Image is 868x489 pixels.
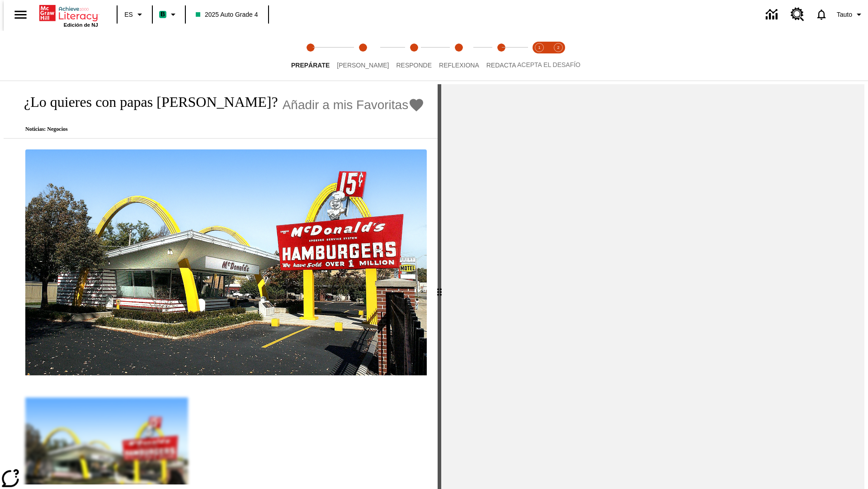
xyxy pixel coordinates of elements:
[833,6,868,23] button: Perfil/Configuración
[785,2,810,27] a: Centro de recursos, Se abrirá en una pestaña nueva.
[120,6,149,23] button: Lenguaje: ES, Selecciona un idioma
[396,62,432,69] span: Responde
[526,31,552,81] button: Acepta el desafío lee step 1 of 2
[14,94,278,110] h1: ¿Lo quieres con papas [PERSON_NAME]?
[7,1,34,28] button: Abrir el menú lateral
[538,45,540,50] text: 1
[283,97,425,113] button: Añadir a mis Favoritas - ¿Lo quieres con papas fritas?
[14,126,425,133] p: Noticias: Negocios
[439,62,479,69] span: Reflexiona
[291,62,330,69] span: Prepárate
[39,3,98,28] div: Portada
[432,31,486,81] button: Reflexiona step 4 of 5
[479,31,524,81] button: Redacta step 5 of 5
[284,31,337,81] button: Prepárate step 1 of 5
[441,84,864,489] div: activity
[25,149,427,376] img: Uno de los primeros locales de McDonald's, con el icónico letrero rojo y los arcos amarillos.
[760,2,785,27] a: Centro de información
[837,10,852,19] span: Tauto
[810,3,833,26] a: Notificaciones
[64,22,98,28] span: Edición de NJ
[283,98,409,112] span: Añadir a mis Favoritas
[156,6,182,23] button: Boost El color de la clase es verde menta. Cambiar el color de la clase.
[337,62,389,69] span: [PERSON_NAME]
[124,10,133,19] span: ES
[545,31,571,81] button: Acepta el desafío contesta step 2 of 2
[196,10,258,19] span: 2025 Auto Grade 4
[389,31,439,81] button: Responde step 3 of 5
[330,31,396,81] button: Lee step 2 of 5
[438,84,441,489] div: Pulsa la tecla de intro o la barra espaciadora y luego presiona las flechas de derecha e izquierd...
[486,62,516,69] span: Redacta
[160,9,165,20] span: B
[4,84,438,484] div: reading
[557,45,559,50] text: 2
[517,61,580,68] span: ACEPTA EL DESAFÍO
